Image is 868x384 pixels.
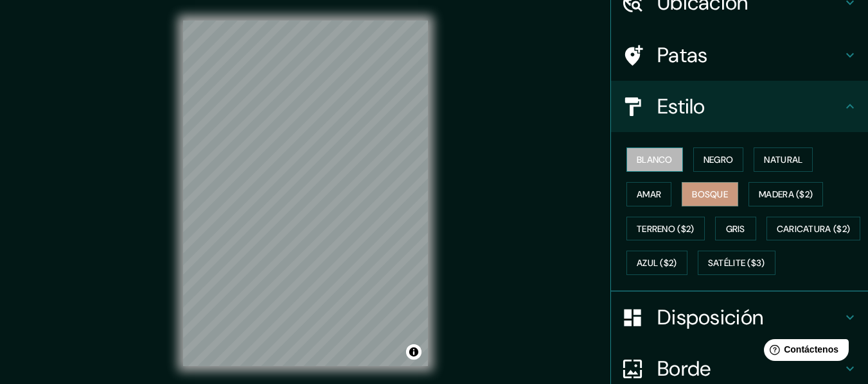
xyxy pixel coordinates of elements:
[637,258,677,269] font: Azul ($2)
[698,251,775,275] button: Satélite ($3)
[626,182,671,206] button: Amar
[626,251,687,275] button: Azul ($2)
[777,223,851,235] font: Caricatura ($2)
[657,93,705,120] font: Estilo
[657,355,711,382] font: Borde
[611,81,868,132] div: Estilo
[759,188,813,200] font: Madera ($2)
[708,258,765,269] font: Satélite ($3)
[626,147,683,172] button: Blanco
[406,344,421,360] button: Activar o desactivar atribución
[637,154,673,165] font: Blanco
[682,182,738,206] button: Bosque
[637,188,661,200] font: Amar
[611,29,868,81] div: Patas
[748,182,823,206] button: Madera ($2)
[764,154,802,165] font: Natural
[692,188,728,200] font: Bosque
[715,217,756,241] button: Gris
[726,223,745,235] font: Gris
[754,334,854,370] iframe: Lanzador de widgets de ayuda
[766,217,861,241] button: Caricatura ($2)
[754,147,813,172] button: Natural
[693,147,744,172] button: Negro
[637,223,695,235] font: Terreno ($2)
[704,154,734,165] font: Negro
[626,217,705,241] button: Terreno ($2)
[657,304,763,331] font: Disposición
[657,42,708,69] font: Patas
[611,292,868,343] div: Disposición
[183,21,428,366] canvas: Mapa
